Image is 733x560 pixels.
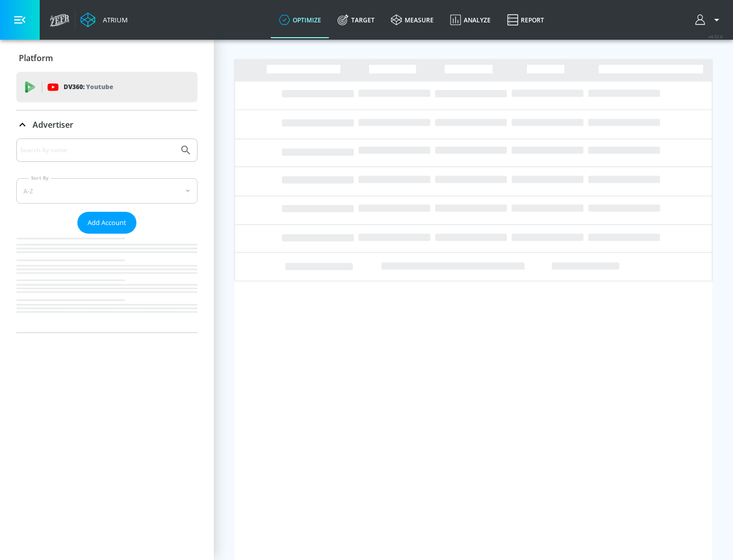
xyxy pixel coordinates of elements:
p: Advertiser [33,119,73,130]
a: Report [499,2,552,38]
p: Platform [19,52,53,64]
span: Add Account [88,217,126,229]
p: DV360: [64,81,113,93]
input: Search by name [20,144,175,157]
a: Atrium [80,12,128,27]
div: DV360: Youtube [16,72,198,102]
button: Add Account [77,212,136,234]
a: optimize [271,2,329,38]
nav: list of Advertiser [16,234,198,332]
div: Advertiser [16,110,198,139]
div: Atrium [99,15,128,24]
div: Advertiser [16,138,198,332]
p: Youtube [86,81,113,92]
div: A-Z [16,178,198,204]
label: Sort By [29,175,51,181]
a: Analyze [442,2,499,38]
span: v 4.32.0 [709,34,723,39]
a: Target [329,2,383,38]
a: measure [383,2,442,38]
div: Platform [16,44,198,72]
